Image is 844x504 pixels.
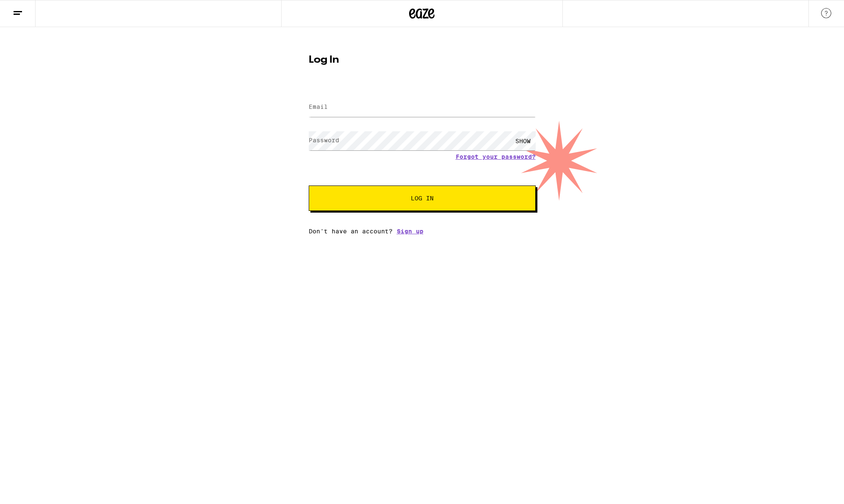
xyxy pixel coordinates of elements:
[456,153,536,160] a: Forgot your password?
[309,186,536,211] button: Log In
[397,228,423,235] a: Sign up
[309,228,536,235] div: Don't have an account?
[309,55,536,65] h1: Log In
[309,98,536,117] input: Email
[411,195,434,201] span: Log In
[510,131,536,150] div: SHOW
[309,103,328,110] label: Email
[309,137,339,144] label: Password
